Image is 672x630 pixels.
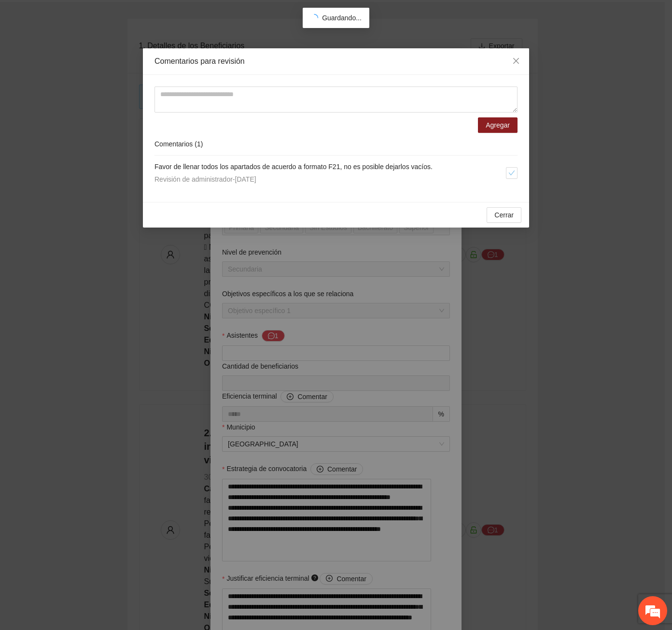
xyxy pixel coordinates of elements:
span: close [512,57,520,65]
span: Agregar [486,120,510,130]
button: Cerrar [487,207,521,223]
span: Cerrar [494,210,514,220]
div: Chatee con nosotros ahora [50,49,162,62]
span: Estamos en línea. [56,129,133,227]
span: Guardando... [322,14,362,22]
span: loading [310,14,319,22]
button: Agregar [478,117,518,133]
div: Comentarios para revisión [154,56,518,67]
button: Close [503,48,529,74]
button: check [506,167,518,179]
span: Favor de llenar todos los apartados de acuerdo a formato F21, no es posible dejarlos vacíos. [154,163,433,171]
div: Minimizar ventana de chat en vivo [158,5,182,28]
textarea: Escriba su mensaje y pulse “Intro” [5,264,184,298]
span: Revisión de administrador - [DATE] [154,175,256,183]
span: Comentarios ( 1 ) [154,140,203,148]
span: check [506,170,517,176]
